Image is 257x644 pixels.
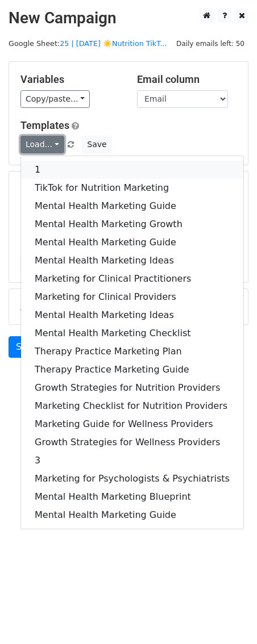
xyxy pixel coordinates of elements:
a: Load... [20,136,64,153]
h5: Variables [20,73,120,86]
a: TikTok for Nutrition Marketing [21,179,243,197]
a: Mental Health Marketing Ideas [21,252,243,270]
a: Therapy Practice Marketing Plan [21,342,243,361]
a: Therapy Practice Marketing Guide [21,361,243,379]
a: Growth Strategies for Nutrition Providers [21,379,243,397]
a: Mental Health Marketing Ideas [21,306,243,324]
a: Mental Health Marketing Growth [21,215,243,233]
iframe: Chat Widget [200,589,257,644]
a: Mental Health Marketing Guide [21,233,243,252]
a: 25 | [DATE] ☀️Nutrition TikT... [60,39,167,48]
a: Marketing Checklist for Nutrition Providers [21,397,243,415]
a: Daily emails left: 50 [172,39,248,48]
a: Copy/paste... [20,90,90,108]
h5: Email column [137,73,237,86]
a: Mental Health Marketing Guide [21,197,243,215]
a: Mental Health Marketing Blueprint [21,488,243,506]
a: Send [9,336,46,358]
a: Mental Health Marketing Guide [21,506,243,524]
a: Marketing for Psychologists & Psychiatrists [21,470,243,488]
a: Growth Strategies for Wellness Providers [21,433,243,451]
a: Marketing for Clinical Providers [21,288,243,306]
a: 1 [21,161,243,179]
a: Templates [20,119,69,131]
a: Marketing Guide for Wellness Providers [21,415,243,433]
span: Daily emails left: 50 [172,37,248,50]
a: Mental Health Marketing Checklist [21,324,243,342]
h2: New Campaign [9,9,248,28]
a: 3 [21,451,243,470]
a: Marketing for Clinical Practitioners [21,270,243,288]
button: Save [82,136,111,153]
small: Google Sheet: [9,39,167,48]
